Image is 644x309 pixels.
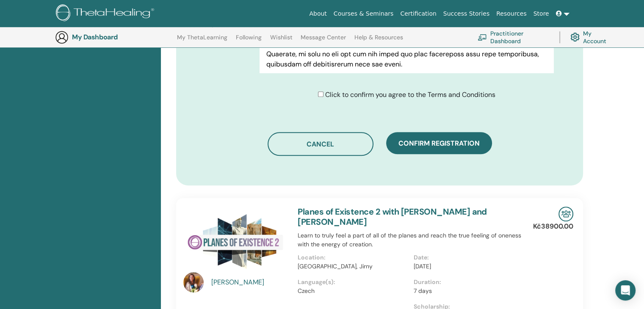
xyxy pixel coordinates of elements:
img: default.jpg [183,272,204,292]
span: Cancel [307,140,334,149]
a: My ThetaLearning [177,34,227,47]
p: [GEOGRAPHIC_DATA], Jirny [298,262,408,271]
p: Date: [414,253,524,262]
img: logo.png [56,4,157,23]
p: Location: [298,253,408,262]
span: Confirm registration [398,139,480,148]
button: Confirm registration [386,132,492,154]
button: Cancel [268,132,373,156]
img: In-Person Seminar [558,207,573,221]
a: Following [236,34,262,47]
h3: My Dashboard [72,33,157,41]
img: Planes of Existence 2 [183,207,287,275]
img: generic-user-icon.jpg [55,30,69,44]
p: Kč38900.00 [533,221,573,232]
a: Message Center [301,34,346,47]
a: Resources [493,6,530,22]
a: Wishlist [270,34,293,47]
p: [DATE] [414,262,524,271]
p: Duration: [414,278,524,287]
a: Courses & Seminars [330,6,397,22]
p: Learn to truly feel a part of all of the planes and reach the true feeling of oneness with the en... [298,231,529,249]
div: Open Intercom Messenger [615,280,636,301]
a: My Account [570,28,613,47]
img: chalkboard-teacher.svg [478,34,487,41]
a: Practitioner Dashboard [478,28,549,47]
a: Help & Resources [354,34,403,47]
a: Certification [397,6,439,22]
a: About [306,6,330,22]
p: 7 days [414,287,524,295]
img: cog.svg [570,30,580,44]
a: Store [530,6,553,22]
p: Czech [298,287,408,295]
span: Click to confirm you agree to the Terms and Conditions [325,90,495,99]
a: Success Stories [440,6,493,22]
a: Planes of Existence 2 with [PERSON_NAME] and [PERSON_NAME] [298,206,487,227]
a: [PERSON_NAME] [211,277,290,287]
p: Language(s): [298,278,408,287]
